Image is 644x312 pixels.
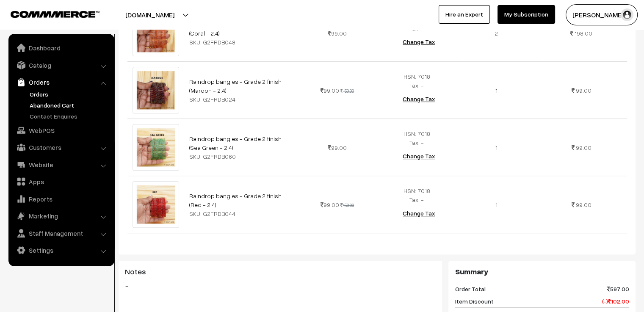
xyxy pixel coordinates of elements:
a: Customers [11,140,111,155]
span: (-) 102.00 [602,297,629,306]
a: Settings [11,243,111,258]
strike: 150.00 [340,202,354,208]
a: Raindrop bangles - Grade 2 finish (Coral - 2.4) [189,21,282,37]
a: Orders [28,90,111,99]
a: Orders [11,75,111,90]
a: Raindrop bangles - Grade 2 finish (Red - 2.4) [189,192,282,208]
span: 99.00 [576,87,591,94]
img: COMMMERCE [11,11,100,17]
img: RED.jpg [133,181,179,228]
button: Change Tax [396,147,442,166]
a: Website [11,157,111,172]
button: [DOMAIN_NAME] [96,4,204,25]
img: SEA GREEN.jpg [133,124,179,171]
strike: 150.00 [340,88,354,94]
a: Staff Management [11,226,111,241]
img: coral.jpg [133,10,179,56]
span: Order Total [455,284,485,293]
a: WebPOS [11,123,111,138]
a: Raindrop bangles - Grade 2 finish (Sea Green - 2.4) [189,135,282,151]
img: user [621,8,633,21]
span: 99.00 [328,144,347,151]
a: Abandoned Cart [28,101,111,110]
a: My Subscription [498,5,555,24]
h3: Summary [455,267,629,276]
span: HSN: 7018 Tax: - [404,73,430,89]
span: HSN: 7018 Tax: - [404,187,430,203]
button: Change Tax [396,90,442,108]
div: SKU: G2FRDB044 [189,209,293,218]
a: Reports [11,191,111,207]
span: Item Discount [455,297,493,306]
a: Marketing [11,208,111,224]
span: 99.00 [576,201,591,208]
span: 1 [495,201,498,208]
a: Contact Enquires [28,112,111,121]
a: Dashboard [11,40,111,55]
a: Catalog [11,58,111,73]
button: Change Tax [396,33,442,51]
span: HSN: 7018 Tax: - [404,130,430,146]
span: 198.00 [575,30,592,37]
blockquote: - [125,281,436,291]
span: 99.00 [328,30,347,37]
div: SKU: G2FRDB024 [189,95,293,104]
span: 99.00 [321,201,339,208]
a: Raindrop bangles - Grade 2 finish (Maroon - 2.4) [189,78,282,94]
span: 2 [495,30,498,37]
button: Change Tax [396,204,442,223]
div: SKU: G2FRDB048 [189,38,293,47]
button: [PERSON_NAME] C [566,4,638,25]
a: Hire an Expert [439,5,490,24]
a: COMMMERCE [11,8,85,19]
span: 99.00 [321,87,339,94]
span: 1 [495,144,498,151]
h3: Notes [125,267,436,276]
span: 99.00 [576,144,591,151]
img: MAROON.jpg [133,67,179,113]
a: Apps [11,174,111,189]
div: SKU: G2FRDB060 [189,152,293,161]
span: 597.00 [607,284,629,293]
span: 1 [495,87,498,94]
